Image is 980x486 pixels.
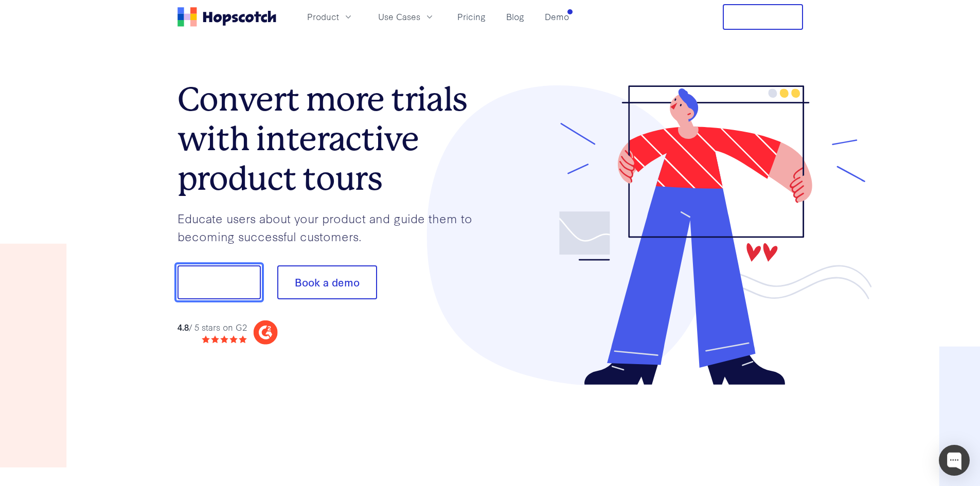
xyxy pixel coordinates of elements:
button: Use Cases [372,8,441,25]
button: Product [301,8,360,25]
span: Product [307,10,339,23]
p: Educate users about your product and guide them to becoming successful customers. [177,209,490,245]
button: Book a demo [277,265,377,299]
h1: Convert more trials with interactive product tours [177,80,490,198]
a: Blog [502,8,528,25]
button: Show me! [177,265,261,299]
a: Demo [541,8,573,25]
strong: 4.8 [177,321,189,333]
a: Pricing [453,8,490,25]
div: / 5 stars on G2 [177,321,247,334]
a: Home [177,7,276,27]
button: Free Trial [723,4,803,30]
span: Use Cases [378,10,420,23]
